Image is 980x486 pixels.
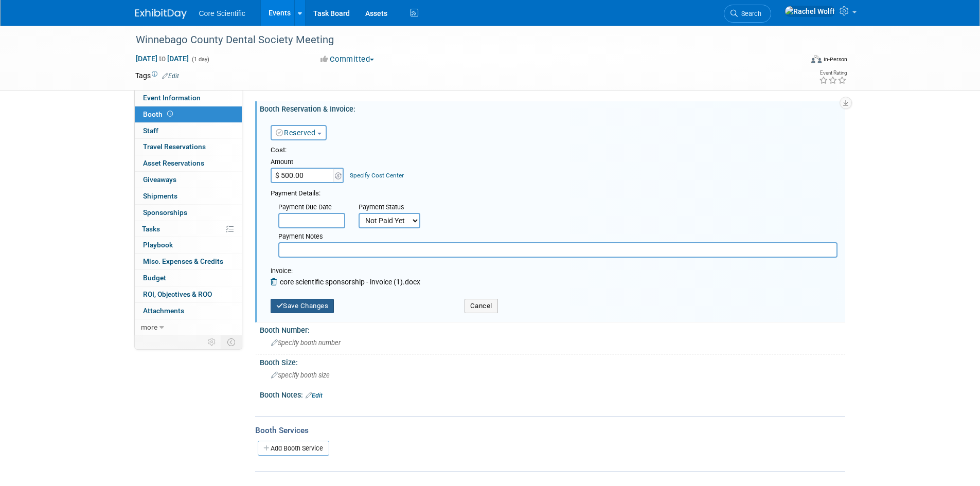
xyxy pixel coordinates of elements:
a: Giveaways [135,172,242,188]
div: Payment Status [359,203,427,213]
a: Sponsorships [135,205,242,221]
td: Personalize Event Tab Strip [203,335,221,349]
span: ROI, Objectives & ROO [143,290,212,298]
span: Specify booth number [271,339,341,347]
td: Tags [135,70,179,81]
span: Asset Reservations [143,159,204,167]
button: Committed [317,54,378,65]
div: Booth Notes: [260,387,845,401]
div: Payment Notes [278,232,838,242]
a: Attachments [135,303,242,319]
a: Search [724,5,771,23]
div: Payment Due Date [278,203,343,213]
span: Booth [143,110,175,118]
div: Invoice: [271,266,420,277]
div: Event Format [742,53,848,69]
a: Remove Attachment [271,278,280,286]
a: Add Booth Service [258,441,329,456]
a: Reserved [276,129,316,137]
button: Cancel [465,299,498,313]
span: Specify booth size [271,371,330,379]
a: Asset Reservations [135,155,242,171]
a: Travel Reservations [135,139,242,155]
a: Misc. Expenses & Credits [135,254,242,269]
a: Specify Cost Center [350,172,404,179]
span: more [141,323,157,331]
span: (1 day) [191,56,209,63]
span: Staff [143,127,158,135]
a: Budget [135,270,242,286]
a: Event Information [135,90,242,106]
img: Rachel Wolff [785,6,835,17]
span: Misc. Expenses & Credits [143,257,223,265]
span: Booth not reserved yet [165,110,175,118]
img: Format-Inperson.png [811,55,822,63]
span: Budget [143,274,166,282]
a: Tasks [135,221,242,237]
div: Event Rating [819,70,847,76]
span: Tasks [142,225,160,233]
span: Event Information [143,94,201,102]
td: Toggle Event Tabs [221,335,242,349]
a: Playbook [135,237,242,253]
div: Payment Details: [271,186,838,199]
div: Winnebago County Dental Society Meeting [132,31,787,49]
span: Attachments [143,307,184,315]
div: In-Person [823,56,847,63]
span: Core Scientific [199,9,245,17]
span: Giveaways [143,175,176,184]
div: Booth Services [255,425,845,436]
span: Travel Reservations [143,142,206,151]
a: ROI, Objectives & ROO [135,286,242,302]
a: Edit [162,73,179,80]
a: Staff [135,123,242,139]
div: Cost: [271,146,838,155]
div: Booth Size: [260,355,845,368]
span: to [157,55,167,63]
span: [DATE] [DATE] [135,54,189,63]
button: Save Changes [271,299,334,313]
a: Edit [306,392,323,399]
span: core scientific sponsorship - invoice (1).docx [280,278,420,286]
a: Shipments [135,188,242,204]
div: Booth Reservation & Invoice: [260,101,845,114]
span: Shipments [143,192,177,200]
span: Sponsorships [143,208,187,217]
div: Booth Number: [260,322,845,335]
button: Reserved [271,125,327,140]
a: Booth [135,106,242,122]
span: Playbook [143,241,173,249]
img: ExhibitDay [135,9,187,19]
span: Search [738,10,761,17]
a: more [135,319,242,335]
div: Amount [271,157,345,168]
